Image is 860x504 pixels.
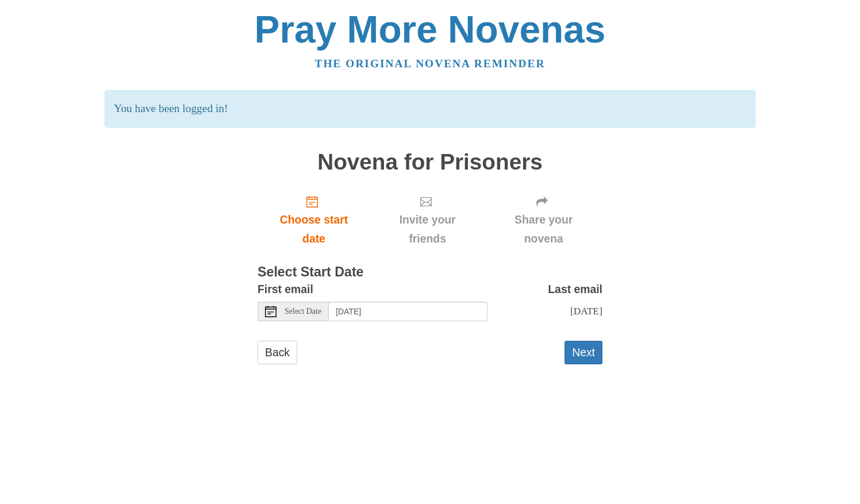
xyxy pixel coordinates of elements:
span: Choose start date [269,210,359,248]
span: [DATE] [570,305,602,317]
a: Pray More Novenas [255,8,606,51]
a: Choose start date [258,186,370,254]
label: First email [258,280,313,299]
span: Invite your friends [382,210,473,248]
a: Back [258,341,297,364]
span: Select Date [285,307,321,316]
div: Click "Next" to confirm your start date first. [485,186,602,254]
button: Next [565,341,602,364]
p: You have been logged in! [105,90,755,128]
div: Click "Next" to confirm your start date first. [370,186,485,254]
h3: Select Start Date [258,265,602,280]
h1: Novena for Prisoners [258,150,602,175]
a: The original novena reminder [315,57,546,70]
span: Share your novena [496,210,591,248]
label: Last email [548,280,602,299]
